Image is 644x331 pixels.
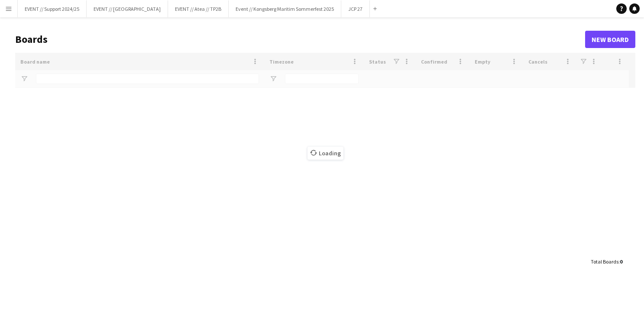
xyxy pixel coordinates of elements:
[229,0,341,17] button: Event // Kongsberg Maritim Sommerfest 2025
[15,33,585,46] h1: Boards
[87,0,168,17] button: EVENT // [GEOGRAPHIC_DATA]
[18,0,87,17] button: EVENT // Support 2024/25
[307,147,343,160] span: Loading
[585,31,635,48] a: New Board
[341,0,370,17] button: JCP 27
[168,0,229,17] button: EVENT // Atea // TP2B
[591,253,622,270] div: :
[620,258,622,265] span: 0
[591,258,618,265] span: Total Boards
